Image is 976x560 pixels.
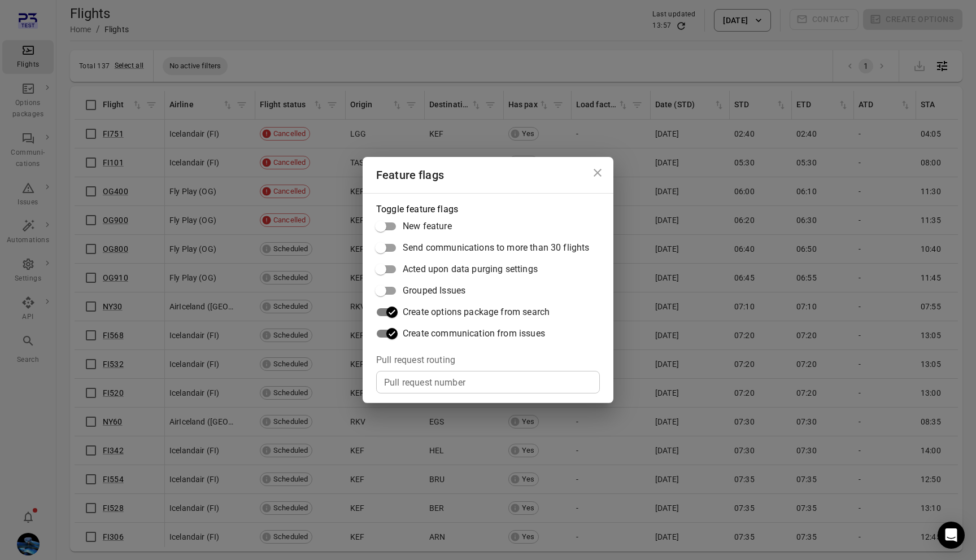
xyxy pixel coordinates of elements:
[938,522,965,549] div: Open Intercom Messenger
[403,305,550,319] span: Create options package from search
[403,220,452,233] span: New feature
[586,161,609,184] button: Close dialog
[363,157,613,193] h2: Feature flags
[376,353,455,366] legend: Pull request routing
[403,284,465,297] span: Grouped Issues
[403,241,589,255] span: Send communications to more than 30 flights
[376,203,458,216] legend: Toggle feature flags
[403,327,545,340] span: Create communication from issues
[403,262,538,276] span: Acted upon data purging settings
